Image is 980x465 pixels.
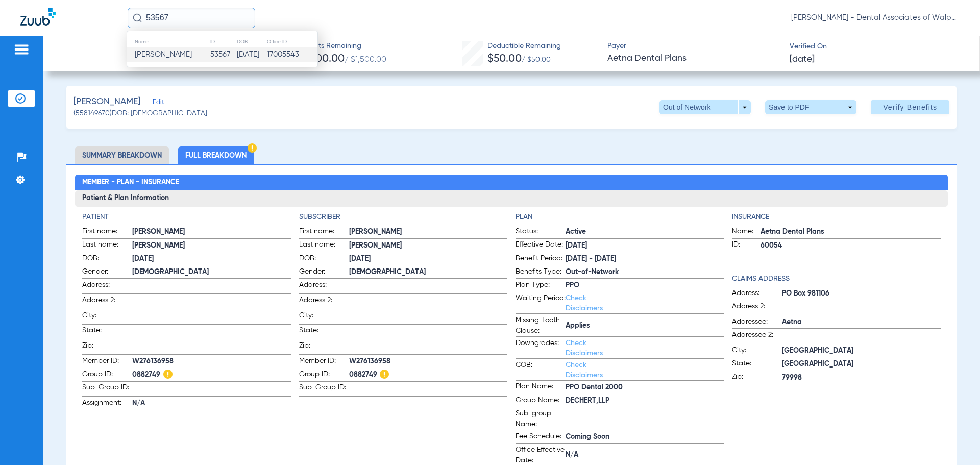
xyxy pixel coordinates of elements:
[75,175,947,191] h2: Member - Plan - Insurance
[732,330,782,344] span: Addressee 2:
[82,226,132,238] span: First name:
[566,382,724,393] span: PPO Dental 2000
[732,345,782,357] span: City:
[349,267,507,278] span: [DEMOGRAPHIC_DATA]
[782,373,940,383] span: 79998
[299,356,349,368] span: Member ID:
[732,358,782,371] span: State:
[516,431,566,444] span: Fee Schedule:
[82,382,132,396] span: Sub-Group ID:
[782,359,940,370] span: [GEOGRAPHIC_DATA]
[82,266,132,279] span: Gender:
[566,295,603,312] a: Check Disclaimers
[13,43,30,56] img: hamburger-icon
[299,310,349,324] span: City:
[132,398,290,409] span: N/A
[516,360,566,380] span: COB:
[132,356,290,367] span: W276136958
[790,41,963,52] span: Verified On
[132,267,290,278] span: [DEMOGRAPHIC_DATA]
[732,239,761,252] span: ID:
[929,416,980,465] div: Chat Widget
[516,253,566,265] span: Benefit Period:
[487,41,561,52] span: Deductible Remaining
[522,56,551,63] span: / $50.00
[299,266,349,279] span: Gender:
[566,321,724,331] span: Applies
[516,226,566,238] span: Status:
[732,274,940,284] h4: Claims Address
[349,240,507,251] span: [PERSON_NAME]
[132,227,290,237] span: [PERSON_NAME]
[566,432,724,443] span: Coming Soon
[732,226,761,238] span: Name:
[566,361,603,379] a: Check Disclaimers
[566,339,603,357] a: Check Disclaimers
[566,280,724,291] span: PPO
[732,301,782,315] span: Address 2:
[516,381,566,394] span: Plan Name:
[163,370,173,379] img: Hazard
[75,146,169,164] li: Summary Breakdown
[299,239,349,252] span: Last name:
[732,372,782,384] span: Zip:
[299,382,349,396] span: Sub-Group ID:
[566,227,724,237] span: Active
[516,315,566,336] span: Missing Tooth Clause:
[299,295,349,309] span: Address 2:
[516,212,724,223] app-breakdown-title: Plan
[82,295,132,309] span: Address 2:
[732,316,782,329] span: Addressee:
[82,325,132,339] span: State:
[349,254,507,264] span: [DATE]
[299,226,349,238] span: First name:
[236,47,266,62] td: [DATE]
[732,212,940,223] app-breakdown-title: Insurance
[299,280,349,293] span: Address:
[516,280,566,292] span: Plan Type:
[871,100,949,114] button: Verify Benefits
[349,227,507,237] span: [PERSON_NAME]
[349,370,507,380] span: 0882749
[516,266,566,279] span: Benefits Type:
[132,254,290,264] span: [DATE]
[128,8,255,28] input: Search for patients
[761,240,940,251] span: 60054
[487,54,522,64] span: $50.00
[133,13,142,22] img: Search Icon
[566,240,724,251] span: [DATE]
[82,253,132,265] span: DOB:
[236,36,266,47] th: DOB
[266,36,317,47] th: Office ID
[765,100,856,114] button: Save to PDF
[349,356,507,367] span: W276136958
[298,54,345,64] span: $1,500.00
[516,395,566,407] span: Group Name:
[132,240,290,251] span: [PERSON_NAME]
[82,239,132,252] span: Last name:
[516,338,566,358] span: Downgrades:
[782,346,940,356] span: [GEOGRAPHIC_DATA]
[210,47,236,62] td: 53567
[790,53,815,66] span: [DATE]
[82,212,290,223] h4: Patient
[299,253,349,265] span: DOB:
[82,398,132,410] span: Assignment:
[607,52,781,65] span: Aetna Dental Plans
[883,103,937,111] span: Verify Benefits
[73,108,207,119] span: (558149670) DOB: [DEMOGRAPHIC_DATA]
[82,356,132,368] span: Member ID:
[127,36,210,47] th: Name
[75,190,947,207] h3: Patient & Plan Information
[82,369,132,381] span: Group ID:
[210,36,236,47] th: ID
[299,212,507,223] h4: Subscriber
[266,47,317,62] td: 17005543
[299,325,349,339] span: State:
[299,340,349,354] span: Zip:
[516,408,566,430] span: Sub-group Name:
[298,41,386,52] span: Benefits Remaining
[566,450,724,460] span: N/A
